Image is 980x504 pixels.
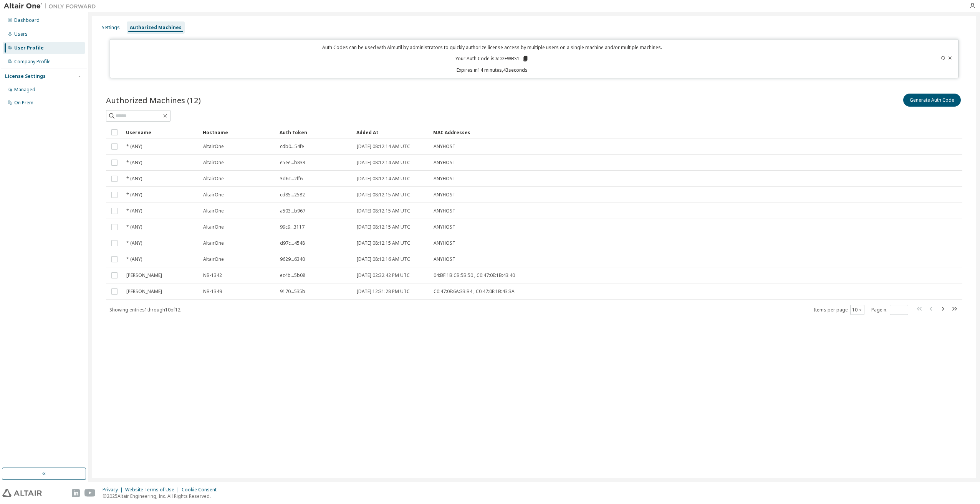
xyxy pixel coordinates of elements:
[125,487,182,493] div: Website Terms of Use
[14,17,40,23] div: Dashboard
[434,192,455,198] span: ANYHOST
[434,160,455,166] span: ANYHOST
[203,288,222,295] span: NB-1349
[126,143,142,150] span: * (ANY)
[357,160,410,166] span: [DATE] 08:12:14 AM UTC
[434,288,515,295] span: C0:47:0E:6A:33:B4 , C0:47:0E:1B:43:3A
[280,240,305,246] span: d97c...4548
[106,95,201,105] span: Authorized Machines (12)
[357,208,410,214] span: [DATE] 08:12:15 AM UTC
[357,256,410,262] span: [DATE] 08:12:16 AM UTC
[434,224,455,230] span: ANYHOST
[357,192,410,198] span: [DATE] 08:12:15 AM UTC
[203,160,224,166] span: AltairOne
[14,100,33,106] div: On Prem
[203,143,224,150] span: AltairOne
[203,256,224,262] span: AltairOne
[103,493,221,499] p: © 2025 Altair Engineering, Inc. All Rights Reserved.
[434,143,455,150] span: ANYHOST
[103,487,125,493] div: Privacy
[434,240,455,246] span: ANYHOST
[2,489,42,497] img: altair_logo.svg
[4,2,100,10] img: Altair One
[280,208,305,214] span: a503...b967
[72,489,80,497] img: linkedin.svg
[126,192,142,198] span: * (ANY)
[280,272,305,278] span: ec4b...5b08
[357,272,410,278] span: [DATE] 02:32:42 PM UTC
[126,256,142,262] span: * (ANY)
[280,224,305,230] span: 99c9...3117
[126,224,142,230] span: * (ANY)
[126,176,142,182] span: * (ANY)
[852,307,862,313] button: 10
[356,126,427,138] div: Added At
[434,272,515,278] span: 04:BF:1B:CB:5B:50 , C0:47:0E:1B:43:40
[280,143,304,150] span: cdb0...54fe
[357,176,410,182] span: [DATE] 08:12:14 AM UTC
[5,73,46,79] div: License Settings
[357,288,410,295] span: [DATE] 12:31:28 PM UTC
[357,143,410,150] span: [DATE] 08:12:14 AM UTC
[130,25,182,31] div: Authorized Machines
[434,256,455,262] span: ANYHOST
[280,256,305,262] span: 9629...6340
[203,224,224,230] span: AltairOne
[126,126,197,138] div: Username
[126,272,162,278] span: [PERSON_NAME]
[126,240,142,246] span: * (ANY)
[102,25,120,31] div: Settings
[203,126,273,138] div: Hostname
[203,240,224,246] span: AltairOne
[203,208,224,214] span: AltairOne
[14,87,35,93] div: Managed
[280,192,305,198] span: cd85...2582
[126,160,142,166] span: * (ANY)
[434,208,455,214] span: ANYHOST
[903,94,961,107] button: Generate Auth Code
[434,176,455,182] span: ANYHOST
[814,305,864,315] span: Items per page
[357,240,410,246] span: [DATE] 08:12:15 AM UTC
[203,192,224,198] span: AltairOne
[433,126,882,138] div: MAC Addresses
[203,272,222,278] span: NB-1342
[126,208,142,214] span: * (ANY)
[115,67,869,73] p: Expires in 14 minutes, 43 seconds
[14,59,51,65] div: Company Profile
[14,31,28,37] div: Users
[126,288,162,295] span: [PERSON_NAME]
[109,306,180,313] span: Showing entries 1 through 10 of 12
[84,489,96,497] img: youtube.svg
[280,176,303,182] span: 3d6c...2ff6
[280,126,350,138] div: Auth Token
[280,160,305,166] span: e5ee...b833
[357,224,410,230] span: [DATE] 08:12:15 AM UTC
[182,487,221,493] div: Cookie Consent
[455,55,529,62] p: Your Auth Code is: VD2FWBS1
[203,176,224,182] span: AltairOne
[280,288,305,295] span: 9170...535b
[871,305,908,315] span: Page n.
[115,44,869,51] p: Auth Codes can be used with Almutil by administrators to quickly authorize license access by mult...
[14,45,44,51] div: User Profile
